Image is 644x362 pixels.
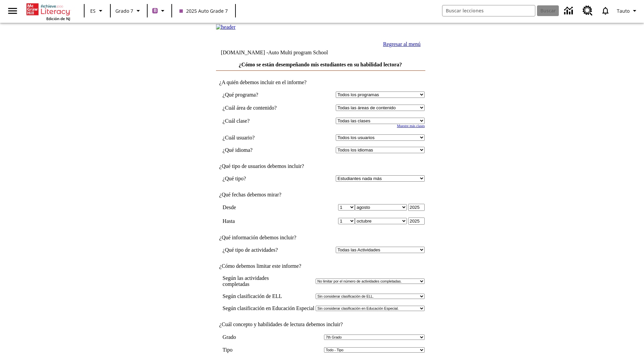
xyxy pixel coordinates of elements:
button: Boost El color de la clase es morado/púrpura. Cambiar el color de la clase. [150,5,169,17]
div: Portada [26,2,70,21]
td: ¿Qué idioma? [223,147,299,153]
span: Tauto [617,7,630,14]
button: Abrir el menú lateral [3,1,22,21]
img: header [216,24,236,30]
a: ¿Cómo se están desempeñando mis estudiantes en su habilidad lectora? [239,62,402,67]
a: Notificaciones [597,2,614,19]
td: ¿Cómo debemos limitar este informe? [216,263,425,269]
td: Según las actividades completadas [223,275,315,287]
td: ¿Qué tipo de actividades? [223,247,299,253]
td: ¿Cuál concepto y habilidades de lectura debemos incluir? [216,321,425,327]
td: Según clasificación de ELL [223,293,315,299]
nobr: ¿Cuál área de contenido? [223,105,277,111]
td: ¿Qué tipo de usuarios debemos incluir? [216,163,425,169]
span: 2025 Auto Grade 7 [179,7,228,14]
td: Tipo [223,347,241,353]
button: Lenguaje: ES, Selecciona un idioma [87,5,108,17]
td: ¿Qué fechas debemos mirar? [216,192,425,198]
button: Grado: Grado 7, Elige un grado [113,5,145,17]
td: ¿Cuál clase? [223,118,299,124]
a: Muestre más clases [397,124,425,128]
span: Edición de NJ [46,16,70,21]
input: Buscar campo [442,5,535,16]
td: Según clasificación en Educación Especial [223,305,315,311]
td: Desde [223,204,299,211]
a: Centro de recursos, Se abrirá en una pestaña nueva. [579,2,597,20]
a: Regresar al menú [383,41,421,47]
span: B [154,6,157,15]
td: ¿Qué programa? [223,92,299,98]
td: ¿A quién debemos incluir en el informe? [216,79,425,85]
a: Centro de información [560,2,579,20]
nobr: Auto Multi program School [268,50,328,55]
td: ¿Qué información debemos incluir? [216,235,425,241]
span: Grado 7 [115,7,133,14]
button: Perfil/Configuración [614,5,641,17]
span: ES [90,7,96,14]
td: Hasta [223,218,299,225]
td: ¿Cuál usuario? [223,134,299,141]
td: Grado [223,334,247,340]
td: [DOMAIN_NAME] - [221,50,344,56]
td: ¿Qué tipo? [223,175,299,182]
